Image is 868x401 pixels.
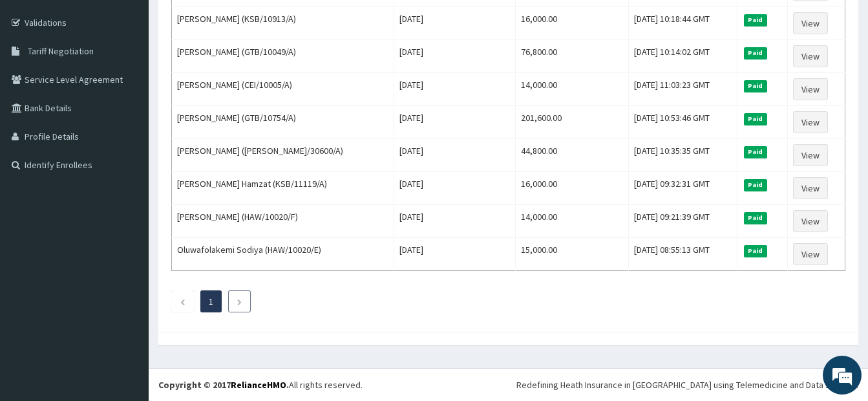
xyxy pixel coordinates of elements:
[172,7,394,40] td: [PERSON_NAME] (KSB/10913/A)
[744,113,767,125] span: Paid
[516,205,629,238] td: 14,000.00
[516,172,629,205] td: 16,000.00
[149,368,868,401] footer: All rights reserved.
[24,65,52,97] img: d_794563401_company_1708531726252_794563401
[6,265,246,310] textarea: Type your message and hit 'Enter'
[172,205,394,238] td: [PERSON_NAME] (HAW/10020/F)
[516,40,629,73] td: 76,800.00
[793,177,828,199] a: View
[394,73,515,106] td: [DATE]
[394,139,515,172] td: [DATE]
[172,139,394,172] td: [PERSON_NAME] ([PERSON_NAME]/30600/A)
[516,7,629,40] td: 16,000.00
[628,106,737,139] td: [DATE] 10:53:46 GMT
[394,106,515,139] td: [DATE]
[793,111,828,133] a: View
[793,210,828,232] a: View
[172,238,394,271] td: Oluwafolakemi Sodiya (HAW/10020/E)
[793,12,828,34] a: View
[628,139,737,172] td: [DATE] 10:35:35 GMT
[744,212,767,224] span: Paid
[793,45,828,67] a: View
[744,47,767,59] span: Paid
[172,172,394,205] td: [PERSON_NAME] Hamzat (KSB/11119/A)
[172,106,394,139] td: [PERSON_NAME] (GTB/10754/A)
[628,73,737,106] td: [DATE] 11:03:23 GMT
[237,296,242,307] a: Next page
[394,205,515,238] td: [DATE]
[158,379,289,391] strong: Copyright © 2017 .
[516,106,629,139] td: 201,600.00
[75,119,178,250] span: We're online!
[744,80,767,92] span: Paid
[628,7,737,40] td: [DATE] 10:18:44 GMT
[628,238,737,271] td: [DATE] 08:55:13 GMT
[744,14,767,26] span: Paid
[744,179,767,191] span: Paid
[793,144,828,166] a: View
[394,172,515,205] td: [DATE]
[394,7,515,40] td: [DATE]
[516,378,858,391] div: Redefining Heath Insurance in [GEOGRAPHIC_DATA] using Telemedicine and Data Science!
[212,6,243,38] div: Minimize live chat window
[628,205,737,238] td: [DATE] 09:21:39 GMT
[28,45,94,57] span: Tariff Negotiation
[180,296,185,307] a: Previous page
[172,40,394,73] td: [PERSON_NAME] (GTB/10049/A)
[172,73,394,106] td: [PERSON_NAME] (CEI/10005/A)
[628,172,737,205] td: [DATE] 09:32:31 GMT
[628,40,737,73] td: [DATE] 10:14:02 GMT
[394,40,515,73] td: [DATE]
[793,78,828,100] a: View
[793,243,828,265] a: View
[516,238,629,271] td: 15,000.00
[209,296,213,307] a: Page 1 is your current page
[231,379,286,391] a: RelianceHMO
[516,73,629,106] td: 14,000.00
[394,238,515,271] td: [DATE]
[67,72,217,89] div: Chat with us now
[744,146,767,158] span: Paid
[744,245,767,257] span: Paid
[516,139,629,172] td: 44,800.00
